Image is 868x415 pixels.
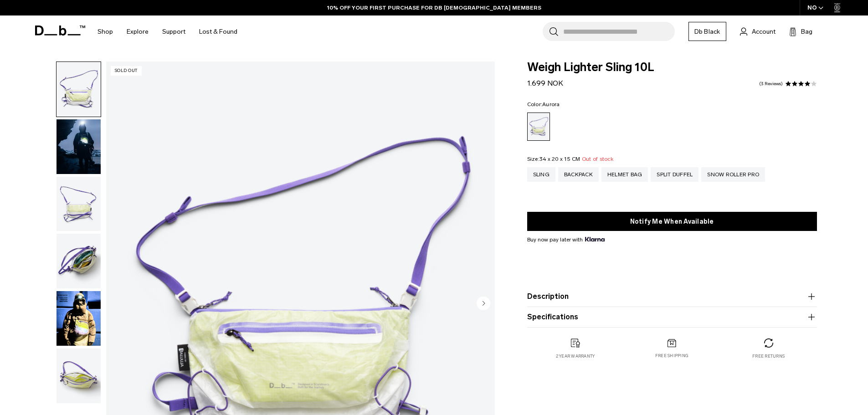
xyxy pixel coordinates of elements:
button: Bag [789,26,812,37]
span: Buy now pay later with [527,236,605,244]
a: Shop [98,15,113,48]
button: Next slide [477,296,490,312]
a: Aurora [527,113,550,141]
a: Sling [527,167,555,182]
img: Weigh_Lighter_Sling_10L_2.png [56,177,101,231]
span: Out of stock [582,156,613,162]
nav: Main Navigation [91,15,244,48]
button: Weigh_Lighter_Sling_10L_1.png [56,61,101,117]
p: Sold Out [111,66,142,76]
p: Free shipping [655,353,688,359]
img: Weigh Lighter Sling 10L Aurora [56,291,101,346]
legend: Size: [527,156,613,162]
a: Account [740,26,776,37]
span: 1.699 NOK [527,79,563,87]
a: Split Duffel [651,167,699,182]
img: Weigh_Lighter_Sling_10L_Lifestyle.png [56,119,101,174]
button: Weigh_Lighter_Sling_10L_2.png [56,176,101,232]
button: Notify Me When Available [527,212,817,231]
button: Description [527,291,817,302]
span: Aurora [542,101,560,108]
a: Explore [127,15,149,48]
span: 34 x 20 x 15 CM [539,156,580,162]
img: Weigh_Lighter_Sling_10L_1.png [56,62,101,117]
legend: Color: [527,102,560,107]
a: Lost & Found [199,15,237,48]
button: Specifications [527,312,817,323]
img: Weigh_Lighter_Sling_10L_4.png [56,348,101,403]
span: Bag [801,27,812,36]
p: 2 year warranty [556,353,595,359]
span: Weigh Lighter Sling 10L [527,61,817,73]
a: Db Black [688,22,726,41]
button: Weigh_Lighter_Sling_10L_4.png [56,348,101,404]
img: {"height" => 20, "alt" => "Klarna"} [585,237,605,241]
button: Weigh_Lighter_Sling_10L_3.png [56,233,101,289]
a: 10% OFF YOUR FIRST PURCHASE FOR DB [DEMOGRAPHIC_DATA] MEMBERS [327,4,541,12]
a: Helmet Bag [601,167,648,182]
a: Support [162,15,185,48]
span: Account [752,27,776,36]
button: Weigh Lighter Sling 10L Aurora [56,291,101,346]
img: Weigh_Lighter_Sling_10L_3.png [56,234,101,288]
a: 3 reviews [759,82,783,86]
a: Snow Roller Pro [701,167,765,182]
button: Weigh_Lighter_Sling_10L_Lifestyle.png [56,119,101,174]
a: Backpack [558,167,599,182]
p: Free returns [752,353,785,359]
